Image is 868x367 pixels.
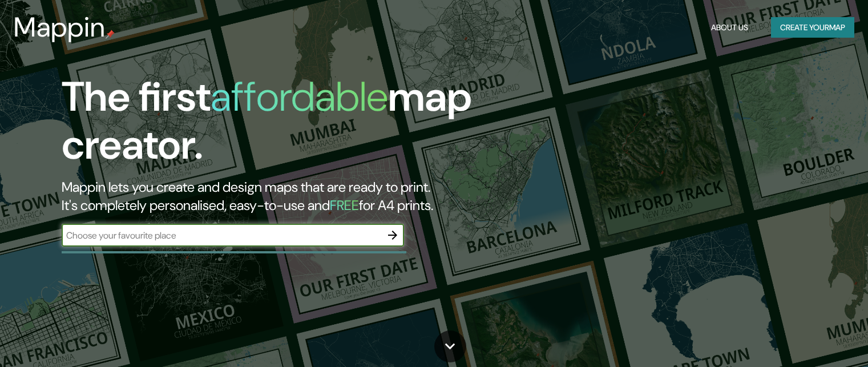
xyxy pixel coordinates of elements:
[62,73,496,178] h1: The first map creator.
[14,11,106,43] h3: Mappin
[330,196,359,214] h5: FREE
[211,70,388,123] h1: affordable
[706,17,753,38] button: About Us
[62,178,496,215] h2: Mappin lets you create and design maps that are ready to print. It's completely personalised, eas...
[106,30,115,39] img: mappin-pin
[62,229,381,242] input: Choose your favourite place
[771,17,854,38] button: Create yourmap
